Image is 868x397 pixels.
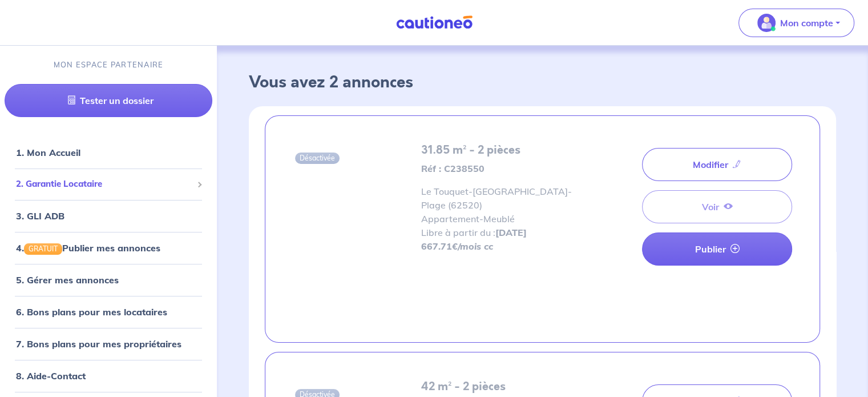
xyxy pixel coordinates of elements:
div: 2. Garantie Locataire [5,173,212,195]
p: Libre à partir du : [421,226,579,239]
div: 7. Bons plans pour mes propriétaires [5,332,212,355]
strong: [DATE] [495,227,527,238]
div: 5. Gérer mes annonces [5,268,212,291]
a: 8. Aide-Contact [16,370,86,382]
div: 4.GRATUITPublier mes annonces [5,236,212,259]
a: 7. Bons plans pour mes propriétaires [16,338,181,350]
div: 1. Mon Accueil [5,141,212,164]
strong: 667.71 [421,240,493,252]
a: Tester un dossier [5,84,212,117]
img: Cautioneo [391,15,477,30]
em: €/mois cc [452,240,493,252]
span: Le Touquet-[GEOGRAPHIC_DATA]-Plage (62520) Appartement - Meublé [421,186,579,239]
span: 2. Garantie Locataire [16,178,192,191]
img: illu_account_valid_menu.svg [757,14,776,32]
h5: 42 m² - 2 pièces [421,380,579,394]
strong: Réf : C238550 [421,163,485,174]
div: 8. Aide-Contact [5,364,212,387]
a: 4.GRATUITPublier mes annonces [16,242,160,254]
a: 6. Bons plans pour mes locataires [16,306,167,318]
p: Mon compte [780,16,833,30]
p: MON ESPACE PARTENAIRE [54,59,164,70]
div: 6. Bons plans pour mes locataires [5,300,212,323]
a: 3. GLI ADB [16,210,64,222]
span: Désactivée [295,153,340,164]
a: Modifier [642,148,792,181]
a: Publier [642,232,792,266]
button: illu_account_valid_menu.svgMon compte [738,9,854,37]
a: 5. Gérer mes annonces [16,274,119,286]
h3: Vous avez 2 annonces [249,73,836,93]
h5: 31.85 m² - 2 pièces [421,143,579,157]
a: 1. Mon Accueil [16,147,80,158]
div: 3. GLI ADB [5,204,212,227]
